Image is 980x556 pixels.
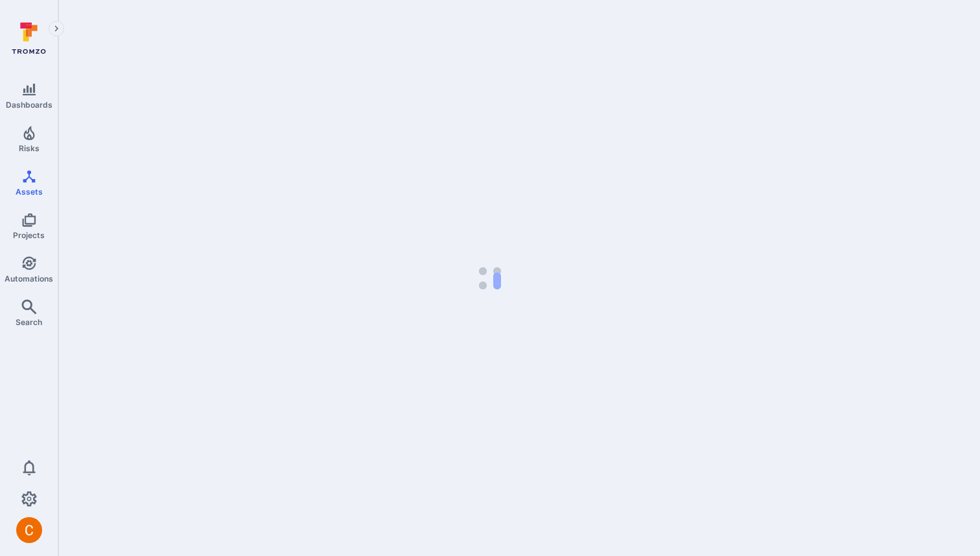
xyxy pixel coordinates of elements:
[49,21,64,36] button: Expand navigation menu
[16,517,42,543] div: Camilo Rivera
[19,143,40,153] span: Risks
[16,517,42,543] img: ACg8ocJuq_DPPTkXyD9OlTnVLvDrpObecjcADscmEHLMiTyEnTELew=s96-c
[13,230,45,240] span: Projects
[6,100,52,110] span: Dashboards
[16,187,43,197] span: Assets
[52,23,61,34] i: Expand navigation menu
[5,274,53,284] span: Automations
[16,317,42,327] span: Search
